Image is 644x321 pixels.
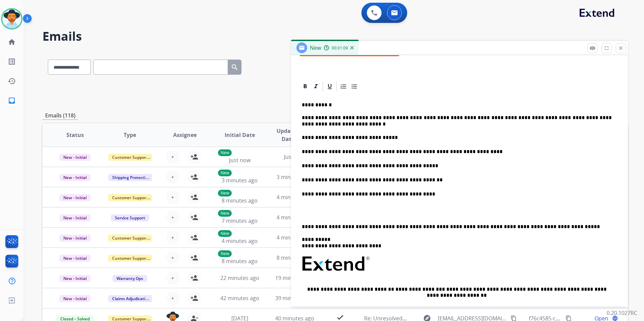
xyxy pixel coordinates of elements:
span: Updated Date [273,127,303,143]
span: 8 minutes ago [277,254,313,261]
span: 4 minutes ago [277,234,313,241]
span: Service Support [111,214,149,221]
span: 8 minutes ago [222,257,258,265]
span: 7 minutes ago [222,217,258,224]
p: Emails (118) [42,111,78,120]
span: New - Initial [59,174,91,181]
span: 22 minutes ago [220,274,259,282]
p: New [218,149,232,156]
mat-icon: person_add [190,234,198,242]
button: + [166,150,180,164]
span: + [171,254,174,262]
span: Customer Support [108,194,152,201]
mat-icon: person_add [190,173,198,181]
button: + [166,211,180,224]
span: 42 minutes ago [220,294,259,302]
span: 39 minutes ago [275,294,314,302]
span: 19 minutes ago [275,274,314,282]
span: Just now [284,153,305,160]
span: New - Initial [59,295,91,302]
span: Assignee [173,131,197,139]
button: + [166,251,180,264]
p: 0.20.1027RC [607,309,637,317]
div: Italic [311,81,321,92]
span: + [171,294,174,302]
span: Shipping Protection [108,174,154,181]
span: Customer Support [108,255,152,262]
mat-icon: person_add [190,213,198,221]
div: Bullet List [349,81,359,92]
span: Initial Date [225,131,255,139]
mat-icon: person_add [190,294,198,302]
mat-icon: search [231,63,239,71]
span: + [171,153,174,161]
span: New - Initial [59,235,91,242]
span: New - Initial [59,214,91,221]
mat-icon: close [618,45,624,51]
mat-icon: home [8,38,16,46]
mat-icon: person_add [190,254,198,262]
span: + [171,274,174,282]
span: + [171,173,174,181]
mat-icon: remove_red_eye [589,45,595,51]
button: + [166,170,180,184]
p: New [218,190,232,197]
mat-icon: fullscreen [604,45,610,51]
mat-icon: history [8,77,16,85]
span: Claims Adjudication [108,295,154,302]
div: Bold [300,81,310,92]
span: + [171,213,174,221]
mat-icon: person_add [190,193,198,201]
span: Customer Support [108,154,152,161]
div: Underline [325,81,335,92]
mat-icon: person_add [190,153,198,161]
button: + [166,291,180,305]
span: New - Initial [59,275,91,282]
span: Warranty Ops [112,275,147,282]
span: Customer Support [108,235,152,242]
span: + [171,234,174,242]
button: + [166,231,180,244]
span: 8 minutes ago [222,197,258,204]
span: Just now [229,156,251,164]
mat-icon: list_alt [8,58,16,66]
span: 4 minutes ago [222,237,258,245]
mat-icon: inbox [8,97,16,105]
button: + [166,190,180,204]
h2: Emails [42,30,628,43]
img: avatar [2,9,21,28]
p: New [218,230,232,237]
span: 4 minutes ago [277,214,313,221]
span: New [310,44,321,51]
span: 00:01:09 [332,45,348,51]
mat-icon: person_add [190,274,198,282]
span: + [171,193,174,201]
span: Type [124,131,136,139]
span: Status [66,131,84,139]
p: New [218,250,232,257]
div: Ordered List [339,81,349,92]
span: 3 minutes ago [222,177,258,184]
span: New - Initial [59,194,91,201]
span: 3 minutes ago [277,173,313,181]
span: New - Initial [59,255,91,262]
span: 4 minutes ago [277,193,313,201]
p: New [218,210,232,217]
button: + [166,271,180,285]
p: New [218,170,232,176]
span: New - Initial [59,154,91,161]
